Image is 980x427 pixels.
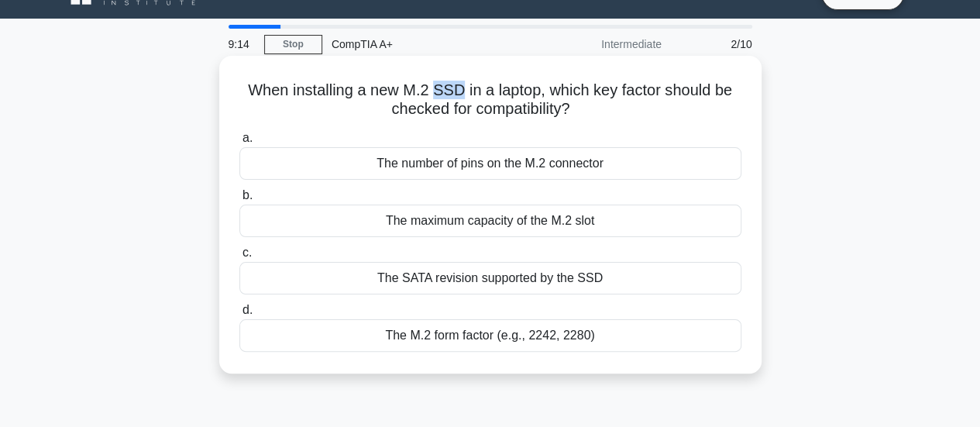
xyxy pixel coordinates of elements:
[242,246,252,259] span: c.
[239,205,741,237] div: The maximum capacity of the M.2 slot
[535,29,671,60] div: Intermediate
[239,319,741,352] div: The M.2 form factor (e.g., 2242, 2280)
[219,29,264,60] div: 9:14
[242,303,253,316] span: d.
[242,188,253,201] span: b.
[238,81,743,119] h5: When installing a new M.2 SSD in a laptop, which key factor should be checked for compatibility?
[242,131,253,144] span: a.
[239,262,741,294] div: The SATA revision supported by the SSD
[239,147,741,180] div: The number of pins on the M.2 connector
[671,29,762,60] div: 2/10
[322,29,535,60] div: CompTIA A+
[264,35,322,54] a: Stop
